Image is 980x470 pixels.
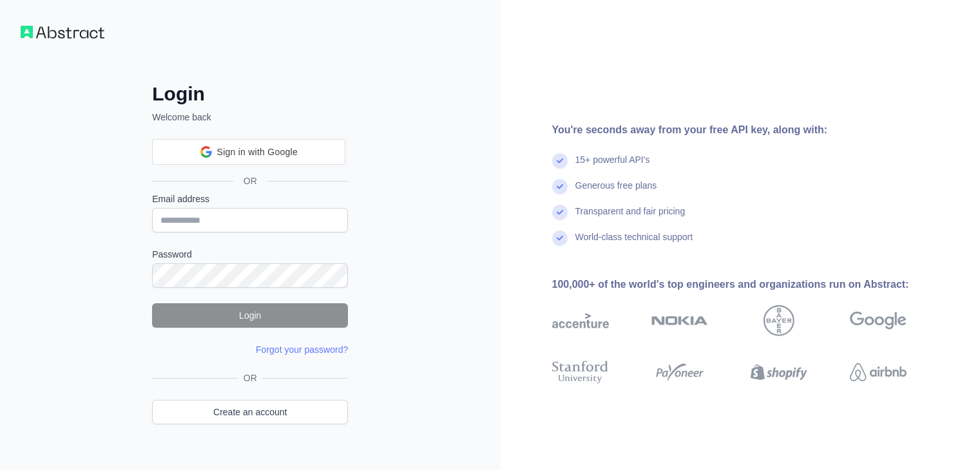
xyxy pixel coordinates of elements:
[575,153,650,179] div: 15+ powerful API's
[552,179,568,194] img: check mark
[751,358,807,386] img: shopify
[552,153,568,169] img: check mark
[552,122,948,138] div: You're seconds away from your free API key, along with:
[152,111,348,124] p: Welcome back
[152,193,348,205] label: Email address
[552,277,948,292] div: 100,000+ of the world's top engineers and organizations run on Abstract:
[21,26,104,39] img: Workflow
[651,358,708,386] img: payoneer
[152,82,348,106] h2: Login
[238,371,262,384] span: OR
[152,400,348,424] a: Create an account
[256,344,348,355] a: Forgot your password?
[552,358,609,386] img: stanford university
[233,174,267,187] span: OR
[850,305,907,336] img: google
[152,248,348,261] label: Password
[651,305,708,336] img: nokia
[552,305,609,336] img: accenture
[575,230,693,256] div: World-class technical support
[764,305,794,336] img: bayer
[575,205,686,230] div: Transparent and fair pricing
[850,358,907,386] img: airbnb
[575,179,657,205] div: Generous free plans
[217,146,298,159] span: Sign in with Google
[152,139,345,165] div: Sign in with Google
[152,303,348,328] button: Login
[552,205,568,220] img: check mark
[552,230,568,246] img: check mark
